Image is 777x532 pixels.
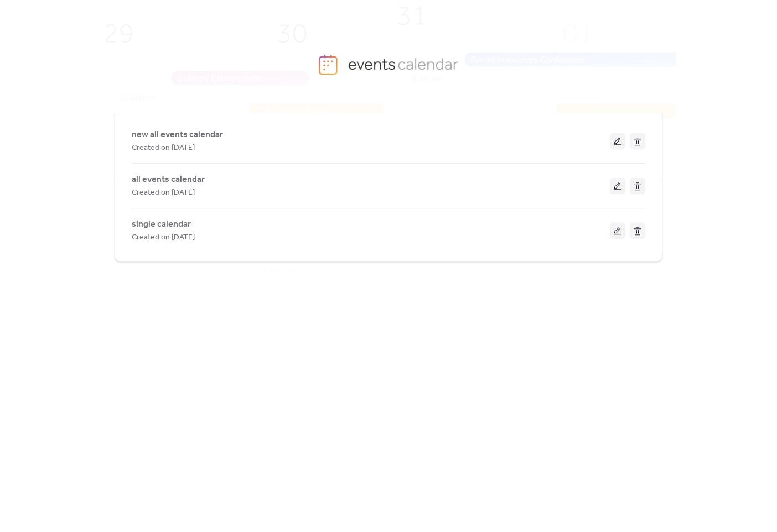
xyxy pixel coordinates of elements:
a: new all events calendar [132,132,223,138]
span: Created on [DATE] [132,231,195,244]
a: single calendar [132,221,191,227]
span: Created on [DATE] [132,142,195,155]
span: single calendar [132,218,191,231]
span: Created on [DATE] [132,186,195,200]
span: new all events calendar [132,128,223,142]
span: all events calendar [132,173,205,186]
a: all events calendar [132,176,205,182]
